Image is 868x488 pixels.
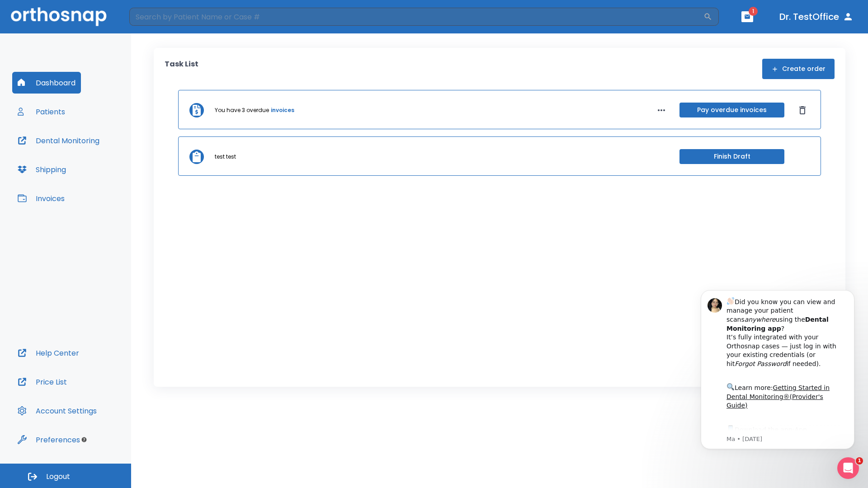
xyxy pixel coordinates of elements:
[12,342,85,364] button: Help Center
[12,101,71,122] button: Patients
[687,277,868,464] iframe: Intercom notifications message
[12,371,72,393] button: Price List
[856,457,863,465] span: 1
[12,400,102,422] button: Account Settings
[46,472,70,482] span: Logout
[129,8,703,26] input: Search by Patient Name or Case #
[39,147,153,193] div: Download the app: | ​ Let us know if you need help getting started!
[11,7,107,26] img: Orthosnap
[39,150,120,166] a: App Store
[153,19,160,27] button: Dismiss notification
[837,457,859,479] iframe: Intercom live chat
[749,7,758,16] span: 1
[271,106,294,114] a: invoices
[762,59,835,79] button: Create order
[12,429,85,450] button: Preferences
[39,159,153,167] p: Message from Ma, sent 3w ago
[12,72,81,94] button: Dashboard
[776,9,857,25] button: Dr. TestOffice
[795,103,810,117] button: Dismiss
[165,59,198,79] p: Task List
[80,436,88,444] div: Tooltip anchor
[215,153,236,161] p: test test
[215,106,269,114] p: You have 3 overdue
[679,149,784,164] button: Finish Draft
[679,103,784,117] button: Pay overdue invoices
[12,188,70,209] button: Invoices
[12,130,105,151] button: Dental Monitoring
[12,159,71,180] button: Shipping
